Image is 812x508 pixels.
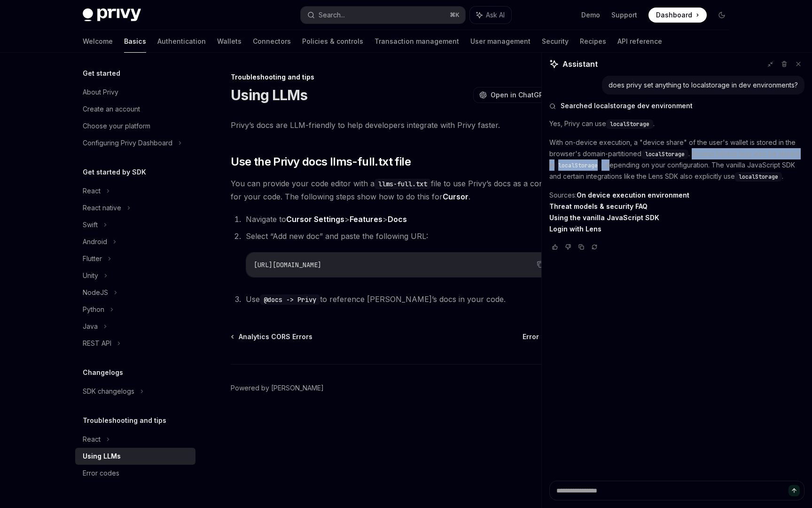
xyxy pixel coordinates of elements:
[246,231,428,241] span: Select “Add new doc” and paste the following URL:
[231,154,411,169] span: Use the Privy docs llms-full.txt file
[302,30,363,53] a: Policies & controls
[83,202,121,214] div: React native
[83,270,98,281] div: Unity
[549,101,804,111] button: Searched localstorage dev environment
[232,332,312,341] a: Analytics CORS Errors
[375,179,431,189] code: llms-full.txt
[443,192,468,202] a: Cursor
[350,214,383,224] strong: Features
[609,80,798,90] div: does privy set anything to localstorage in dev environments?
[83,434,101,445] div: React
[239,332,312,341] span: Analytics CORS Errors
[231,177,570,203] span: You can provide your code editor with a file to use Privy’s docs as a context for your code. The ...
[83,103,140,115] div: Create an account
[450,11,460,19] span: ⌘ K
[124,30,146,53] a: Basics
[83,321,98,332] div: Java
[83,468,119,479] div: Error codes
[789,485,800,496] button: Send message
[523,332,569,341] a: Error codes
[83,287,108,298] div: NodeJS
[470,7,511,24] button: Ask AI
[617,30,662,53] a: API reference
[246,214,407,224] span: Navigate to > >
[549,118,804,129] p: Yes, Privy can use .
[375,30,459,53] a: Transaction management
[217,30,242,53] a: Wallets
[83,236,107,247] div: Android
[246,294,506,304] span: Use to reference [PERSON_NAME]’s docs in your code.
[561,101,693,111] span: Searched localstorage dev environment
[253,30,291,53] a: Connectors
[470,30,531,53] a: User management
[549,137,804,182] p: With on-device execution, a "device share" of the user's wallet is stored in the browser's domain...
[581,10,600,20] a: Demo
[75,101,195,118] a: Create an account
[319,9,345,21] div: Search...
[523,332,562,341] span: Error codes
[231,119,570,132] span: Privy’s docs are LLM-friendly to help developers integrate with Privy faster.
[491,90,548,100] span: Open in ChatGPT
[562,58,598,70] span: Assistant
[301,7,465,24] button: Search...⌘K
[645,151,685,158] span: localStorage
[486,10,505,20] span: Ask AI
[83,137,172,149] div: Configuring Privy Dashboard
[83,253,102,264] div: Flutter
[254,261,321,269] span: [URL][DOMAIN_NAME]
[549,214,659,222] a: Using the vanilla JavaScript SDK
[577,191,689,199] a: On device execution environment
[83,185,101,197] div: React
[388,214,407,224] strong: Docs
[549,202,648,211] a: Threat models & security FAQ
[83,386,134,397] div: SDK changelogs
[558,162,598,169] span: localStorage
[157,30,206,53] a: Authentication
[231,72,570,82] div: Troubleshooting and tips
[83,120,150,132] div: Choose your platform
[739,173,778,181] span: localStorage
[473,87,554,103] button: Open in ChatGPT
[83,451,121,462] div: Using LLMs
[83,87,118,98] div: About Privy
[549,190,804,235] p: Sources:
[610,120,649,128] span: localStorage
[580,30,606,53] a: Recipes
[83,304,104,315] div: Python
[75,448,195,465] a: Using LLMs
[231,87,308,103] h1: Using LLMs
[83,30,113,53] a: Welcome
[75,465,195,482] a: Error codes
[83,167,146,178] h5: Get started by SDK
[83,367,123,378] h5: Changelogs
[542,30,569,53] a: Security
[83,68,120,79] h5: Get started
[83,8,141,22] img: dark logo
[83,219,98,230] div: Swift
[75,84,195,101] a: About Privy
[714,8,729,23] button: Toggle dark mode
[260,294,320,305] code: @docs -> Privy
[83,415,166,426] h5: Troubleshooting and tips
[549,225,601,233] a: Login with Lens
[83,338,111,349] div: REST API
[656,10,692,20] span: Dashboard
[231,383,324,393] a: Powered by [PERSON_NAME]
[611,10,637,20] a: Support
[75,118,195,135] a: Choose your platform
[534,258,547,270] button: Copy the contents from the code block
[286,214,344,224] strong: Cursor Settings
[648,8,707,23] a: Dashboard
